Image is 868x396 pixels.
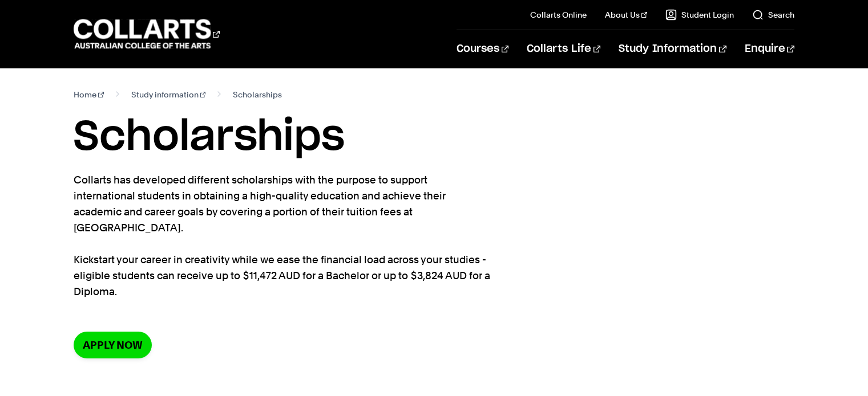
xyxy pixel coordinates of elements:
a: About Us [605,9,647,21]
a: Study Information [619,30,726,68]
a: Collarts Life [527,30,600,68]
a: Student Login [665,9,734,21]
a: Collarts Online [530,9,587,21]
a: Search [752,9,794,21]
a: Study information [131,87,206,103]
a: Courses [457,30,508,68]
a: Home [74,87,104,103]
a: Enquire [745,30,794,68]
p: Collarts has developed different scholarships with the purpose to support international students ... [74,172,490,300]
span: Scholarships [233,87,282,103]
a: Apply now [74,332,152,358]
h1: Scholarships [74,112,794,163]
div: Go to homepage [74,18,220,50]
